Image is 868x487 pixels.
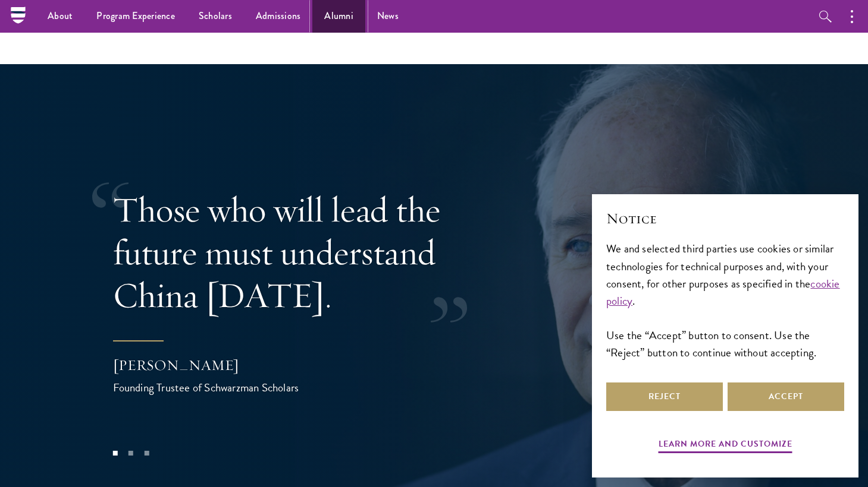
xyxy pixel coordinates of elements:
[728,382,844,411] button: Accept
[113,188,500,317] p: Those who will lead the future must understand China [DATE].
[107,445,123,461] button: 1 of 3
[113,355,351,375] div: [PERSON_NAME]
[606,382,723,411] button: Reject
[139,445,154,461] button: 3 of 3
[606,208,844,229] h2: Notice
[113,379,351,396] div: Founding Trustee of Schwarzman Scholars
[606,275,840,309] a: cookie policy
[659,437,792,455] button: Learn more and customize
[123,445,139,461] button: 2 of 3
[606,240,844,360] div: We and selected third parties use cookies or similar technologies for technical purposes and, wit...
